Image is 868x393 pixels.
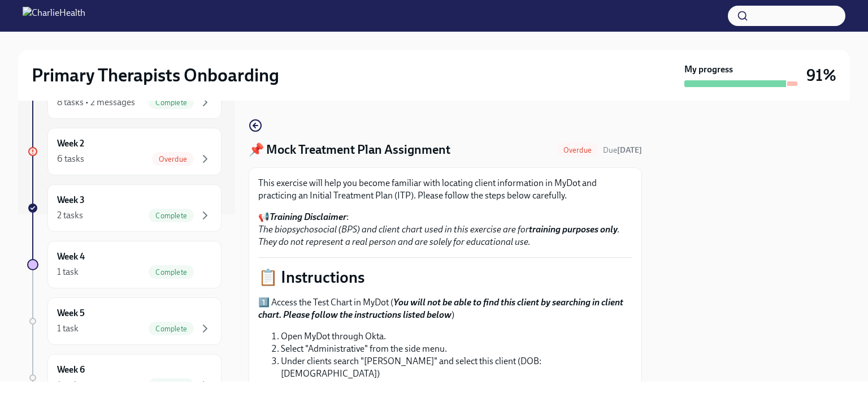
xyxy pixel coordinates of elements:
strong: [DATE] [617,145,642,155]
strong: training purposes only [529,224,618,235]
img: CharlieHealth [23,7,85,25]
li: Select "Administrative" from the side menu. [281,343,632,355]
h6: Week 2 [57,137,84,150]
h6: Week 6 [57,364,85,376]
span: August 15th, 2025 09:00 [603,145,642,156]
p: 1️⃣ Access the Test Chart in MyDot ( ) [258,296,632,321]
div: 2 tasks [57,209,83,222]
span: Complete [149,211,194,220]
h3: 91% [806,65,836,85]
span: Complete [149,268,194,277]
span: Overdue [557,146,598,154]
div: 6 tasks [57,153,84,165]
div: 8 tasks • 2 messages [57,96,135,109]
em: The biopsychosocial (BPS) and client chart used in this exercise are for . They do not represent ... [258,224,620,247]
div: 1 task [57,322,79,335]
a: Week 41 taskComplete [27,241,222,288]
p: This exercise will help you become familiar with locating client information in MyDot and practic... [258,177,632,202]
span: Overdue [152,155,194,163]
span: Complete [149,98,194,107]
h2: Primary Therapists Onboarding [32,64,279,87]
div: 1 task [57,266,79,278]
a: Week 26 tasksOverdue [27,128,222,175]
li: Click on "Client Chart" in the top right of the page [281,380,632,392]
a: Week 51 taskComplete [27,297,222,345]
p: 📋 Instructions [258,267,632,287]
p: 📢 : [258,211,632,248]
li: Under clients search "[PERSON_NAME]" and select this client (DOB: [DEMOGRAPHIC_DATA]) [281,355,632,380]
li: Open MyDot through Okta. [281,330,632,343]
h6: Week 3 [57,194,85,206]
h6: Week 4 [57,251,85,263]
span: Due [603,145,642,155]
span: Complete [149,325,194,333]
h4: 📌 Mock Treatment Plan Assignment [249,141,450,158]
strong: My progress [684,63,733,76]
div: 1 task [57,379,79,391]
h6: Week 5 [57,307,85,319]
strong: You will not be able to find this client by searching in client chart. Please follow the instruct... [258,297,623,320]
span: Complete [149,381,194,390]
strong: Training Disclaimer [270,211,346,222]
a: Week 32 tasksComplete [27,184,222,232]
